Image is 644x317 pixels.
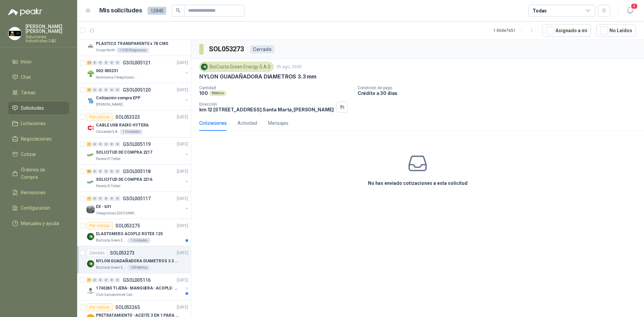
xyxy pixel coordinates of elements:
[87,276,190,298] a: 7 0 0 0 0 0 GSOL005116[DATE] Company Logo1740265 TIJERA- MANGUERA- ACOPLE- SURTIDORESClub Campest...
[8,86,69,99] a: Tareas
[115,169,120,174] div: 0
[8,217,69,230] a: Manuales y ayuda
[87,249,107,257] div: Cerrado
[21,220,59,227] span: Manuales y ayuda
[177,87,188,93] p: [DATE]
[199,119,227,127] div: Cotizaciones
[21,151,36,158] span: Cotizar
[177,60,188,66] p: [DATE]
[96,211,138,216] p: Oleaginosas [GEOGRAPHIC_DATA][PERSON_NAME]
[120,129,143,135] div: 1 Unidades
[115,223,140,228] p: SOL053275
[96,68,118,74] p: 002-005231
[123,169,151,174] p: GSOL005118
[99,6,142,15] h1: Mis solicitudes
[87,69,95,77] img: Company Logo
[96,176,152,183] p: SOLICITUD DE COMPRA 2216
[21,120,46,127] span: Licitaciones
[250,45,274,53] div: Cerrado
[96,129,118,135] p: Calzatodo S.A.
[96,231,163,237] p: ELASTOMERO ACOPLE ROTEX 125
[8,148,69,161] a: Cotizar
[87,60,92,65] div: 12
[96,258,179,264] p: NYLON GUADAÑADORA DIAMETROS 3.3 mm
[631,3,638,9] span: 4
[21,166,63,181] span: Órdenes de Compra
[8,133,69,145] a: Negociaciones
[21,89,36,96] span: Tareas
[8,27,21,40] img: Company Logo
[493,25,537,36] div: 1 - 50 de 7651
[358,90,641,96] p: Crédito a 30 días
[77,110,191,138] a: Por cotizarSOL053323[DATE] Company LogoCABLE USB RADIO HYTERACalzatodo S.A.1 Unidades
[115,115,140,119] p: SOL053323
[127,238,151,243] div: 1 Unidades
[123,142,151,147] p: GSOL005119
[87,151,95,159] img: Company Logo
[104,88,109,92] div: 0
[87,169,92,174] div: 33
[176,8,180,13] span: search
[96,41,168,47] p: PLASTICO TRANSPARENTE x 78 CMS
[148,7,166,15] span: 12845
[624,5,636,17] button: 4
[96,48,115,53] p: Grupo North
[177,304,188,311] p: [DATE]
[87,196,92,201] div: 1
[104,169,109,174] div: 0
[8,117,69,130] a: Licitaciones
[92,278,97,282] div: 0
[96,122,149,128] p: CABLE USB RADIO HYTERA
[96,156,120,162] p: Panela El Trébol
[110,251,135,255] p: SOL053273
[87,178,95,186] img: Company Logo
[96,265,126,270] p: BioCosta Green Energy S.A.S
[87,88,92,92] div: 3
[115,278,120,282] div: 0
[98,142,103,147] div: 0
[98,169,103,174] div: 0
[87,205,95,213] img: Company Logo
[109,142,114,147] div: 0
[8,163,69,183] a: Órdenes de Compra
[87,124,95,132] img: Company Logo
[87,167,190,189] a: 33 0 0 0 0 0 GSOL005118[DATE] Company LogoSOLICITUD DE COMPRA 2216Panela El Trébol
[96,204,111,210] p: EX - 631
[98,88,103,92] div: 0
[199,102,334,107] p: Dirección
[92,142,97,147] div: 0
[92,196,97,201] div: 0
[109,60,114,65] div: 0
[92,60,97,65] div: 0
[115,88,120,92] div: 0
[98,60,103,65] div: 0
[87,232,95,241] img: Company Logo
[123,196,151,201] p: GSOL005117
[199,107,334,112] p: km 12 [STREET_ADDRESS] Santa Marta , [PERSON_NAME]
[21,135,52,143] span: Negociaciones
[96,238,126,243] p: BioCosta Green Energy S.A.S
[276,64,302,70] p: 25 ago, 2025
[104,196,109,201] div: 0
[268,119,288,127] div: Mensajes
[87,278,92,282] div: 7
[87,195,190,216] a: 1 0 0 0 0 0 GSOL005117[DATE] Company LogoEX - 631Oleaginosas [GEOGRAPHIC_DATA][PERSON_NAME]
[25,24,69,34] p: [PERSON_NAME] [PERSON_NAME]
[87,142,92,147] div: 1
[87,97,95,105] img: Company Logo
[21,73,31,81] span: Chat
[542,24,591,37] button: Asignado a mi
[98,278,103,282] div: 0
[21,104,44,112] span: Solicitudes
[177,223,188,229] p: [DATE]
[109,88,114,92] div: 0
[123,60,151,65] p: GSOL005121
[8,186,69,199] a: Remisiones
[96,183,120,189] p: Panela El Trébol
[87,113,113,121] div: Por cotizar
[177,114,188,120] p: [DATE]
[127,265,150,270] div: 100 Metros
[237,119,257,127] div: Actividad
[87,42,95,50] img: Company Logo
[98,196,103,201] div: 0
